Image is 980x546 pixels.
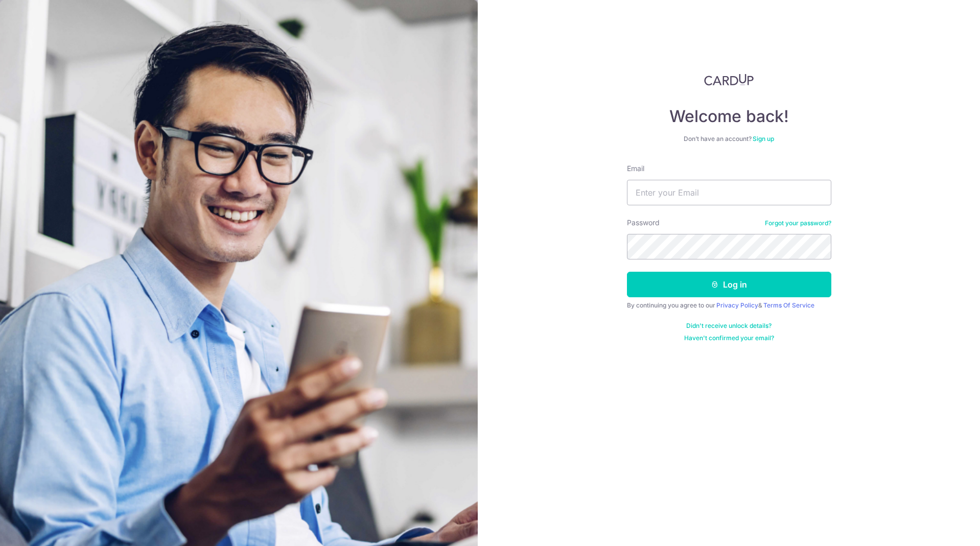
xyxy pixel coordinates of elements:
a: Forgot your password? [765,219,831,227]
a: Terms Of Service [763,301,814,309]
h4: Welcome back! [627,106,831,127]
img: CardUp Logo [704,74,754,86]
button: Log in [627,272,831,297]
a: Didn't receive unlock details? [686,322,772,330]
label: Password [627,218,660,228]
a: Haven't confirmed your email? [684,334,774,342]
a: Sign up [753,135,774,143]
input: Enter your Email [627,180,831,205]
div: Don’t have an account? [627,135,831,143]
div: By continuing you agree to our & [627,301,831,310]
a: Privacy Policy [716,301,758,309]
label: Email [627,163,644,174]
